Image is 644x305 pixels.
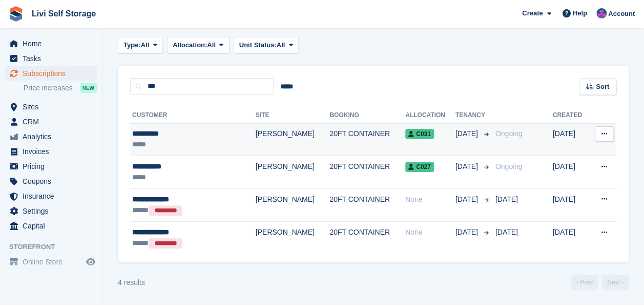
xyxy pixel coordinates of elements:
[329,107,405,124] th: Booking
[553,123,590,156] td: [DATE]
[455,194,480,205] span: [DATE]
[329,156,405,189] td: 20FT CONTAINER
[596,82,609,92] span: Sort
[405,162,434,172] span: C027
[118,277,145,288] div: 4 results
[455,107,491,124] th: Tenancy
[5,255,97,269] a: menu
[522,8,543,18] span: Create
[596,8,607,18] img: Graham Cameron
[85,256,97,268] a: Preview store
[495,129,523,138] span: Ongoing
[495,162,523,170] span: Ongoing
[495,195,518,203] span: [DATE]
[5,129,97,144] a: menu
[207,40,216,50] span: All
[5,115,97,129] a: menu
[173,40,207,50] span: Allocation:
[23,100,84,114] span: Sites
[5,204,97,218] a: menu
[5,174,97,188] a: menu
[239,40,277,50] span: Unit Status:
[234,37,299,54] button: Unit Status: All
[23,129,84,144] span: Analytics
[455,128,480,139] span: [DATE]
[5,66,97,81] a: menu
[23,115,84,129] span: CRM
[23,204,84,218] span: Settings
[23,189,84,203] span: Insurance
[573,8,587,18] span: Help
[405,227,455,238] div: None
[553,188,590,221] td: [DATE]
[553,222,590,255] td: [DATE]
[455,227,480,238] span: [DATE]
[5,189,97,203] a: menu
[5,36,97,51] a: menu
[495,228,518,236] span: [DATE]
[24,82,97,93] a: Price increases NEW
[256,156,330,189] td: [PERSON_NAME]
[602,275,629,290] a: Next
[329,123,405,156] td: 20FT CONTAINER
[256,188,330,221] td: [PERSON_NAME]
[256,107,330,124] th: Site
[8,6,24,22] img: stora-icon-8386f47178a22dfd0bd8f6a31ec36ba5ce8667c1dd55bd0f319d3a0aa187defe.svg
[277,40,285,50] span: All
[23,219,84,233] span: Capital
[28,5,100,22] a: Livi Self Storage
[329,188,405,221] td: 20FT CONTAINER
[24,83,73,93] span: Price increases
[5,159,97,174] a: menu
[5,144,97,159] a: menu
[405,129,434,139] span: C031
[118,37,163,54] button: Type: All
[167,37,230,54] button: Allocation: All
[123,40,141,50] span: Type:
[23,255,84,269] span: Online Store
[405,107,455,124] th: Allocation
[23,159,84,174] span: Pricing
[256,123,330,156] td: [PERSON_NAME]
[5,100,97,114] a: menu
[569,275,631,290] nav: Page
[23,51,84,66] span: Tasks
[23,36,84,51] span: Home
[571,275,598,290] a: Previous
[329,222,405,255] td: 20FT CONTAINER
[5,219,97,233] a: menu
[256,222,330,255] td: [PERSON_NAME]
[23,66,84,81] span: Subscriptions
[405,194,455,205] div: None
[553,107,590,124] th: Created
[141,40,150,50] span: All
[608,9,635,19] span: Account
[23,144,84,159] span: Invoices
[553,156,590,189] td: [DATE]
[23,174,84,188] span: Coupons
[9,242,102,252] span: Storefront
[80,83,97,93] div: NEW
[455,161,480,172] span: [DATE]
[5,51,97,66] a: menu
[130,107,256,124] th: Customer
